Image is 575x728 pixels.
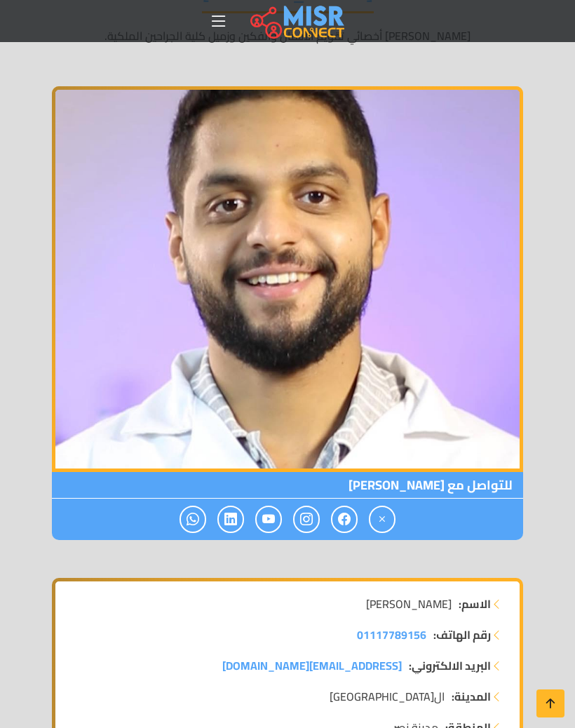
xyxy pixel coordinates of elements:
[459,595,491,612] strong: الاسم:
[357,626,426,643] a: 01117789156
[330,688,445,705] span: ال[GEOGRAPHIC_DATA]
[452,688,491,705] strong: المدينة:
[52,86,523,472] img: الدكتور محمود ورَّاد
[222,657,402,674] a: [EMAIL_ADDRESS][DOMAIN_NAME]
[366,595,452,612] span: [PERSON_NAME]
[250,4,344,39] img: main.misr_connect
[409,657,491,674] strong: البريد الالكتروني:
[52,472,523,499] span: للتواصل مع [PERSON_NAME]
[222,655,402,676] span: [EMAIL_ADDRESS][DOMAIN_NAME]
[433,626,491,643] strong: رقم الهاتف:
[357,624,426,645] span: 01117789156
